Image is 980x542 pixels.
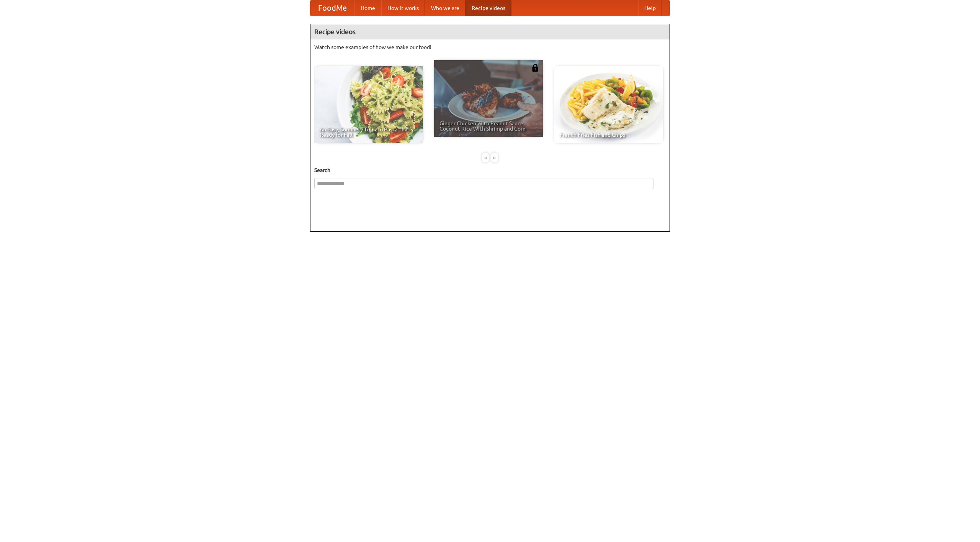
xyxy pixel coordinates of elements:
[320,127,418,138] span: An Easy, Summery Tomato Pasta That's Ready for Fall
[491,153,498,162] div: »
[531,64,539,72] img: 483408.png
[354,0,381,16] a: Home
[314,43,666,51] p: Watch some examples of how we make our food!
[381,0,425,16] a: How it works
[425,0,465,16] a: Who we are
[560,132,658,138] span: French Fries Fish and Chips
[482,153,489,162] div: «
[465,0,511,16] a: Recipe videos
[554,66,663,143] a: French Fries Fish and Chips
[314,166,666,174] h5: Search
[638,0,662,16] a: Help
[310,0,354,16] a: FoodMe
[310,24,670,39] h4: Recipe videos
[314,66,423,143] a: An Easy, Summery Tomato Pasta That's Ready for Fall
